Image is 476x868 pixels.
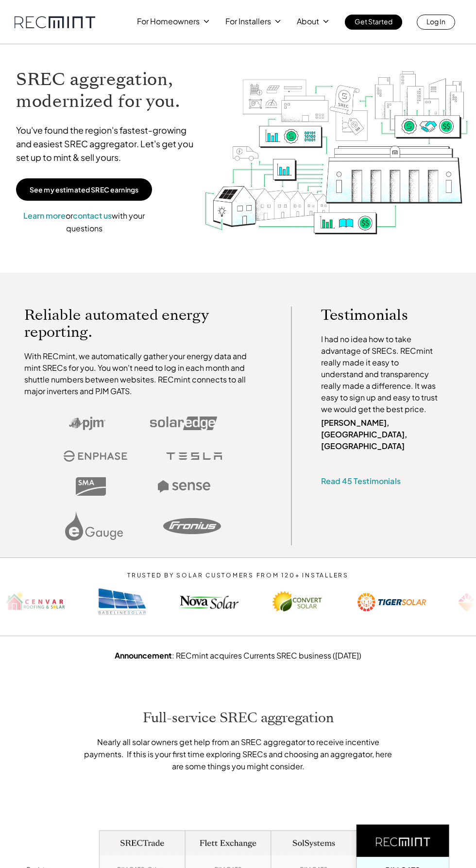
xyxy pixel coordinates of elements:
[204,49,470,263] img: RECmint value cycle
[321,333,440,415] p: I had no idea how to take advantage of SRECs. RECmint really made it easy to understand and trans...
[321,476,401,486] a: Read 45 Testimonials
[98,572,378,579] p: TRUSTED BY SOLAR CUSTOMERS FROM 120+ INSTALLERS
[321,307,440,324] p: Testimonials
[24,307,262,341] p: Reliable automated energy reporting.
[297,15,319,28] p: About
[16,123,194,164] p: You've found the region's fastest-growing and easiest SREC aggregator. Let's get you set up to mi...
[30,185,138,194] p: See my estimated SREC earnings
[16,69,194,112] h1: SREC aggregation, modernized for you.
[73,210,112,221] a: contact us
[84,736,393,772] p: Nearly all solar owners get help from an SREC aggregator to receive incentive payments. If this i...
[321,417,440,452] p: [PERSON_NAME], [GEOGRAPHIC_DATA], [GEOGRAPHIC_DATA]
[115,650,172,660] strong: Announcement
[115,650,361,660] a: Announcement: RECmint acquires Currents SREC business ([DATE])
[426,15,445,28] p: Log In
[345,15,402,30] a: Get Started
[24,350,262,397] p: With RECmint, we automatically gather your energy data and mint SRECs for you. You won't need to ...
[225,15,271,28] p: For Installers
[23,210,66,221] a: Learn more
[16,178,152,201] a: See my estimated SREC earnings
[417,15,455,30] a: Log In
[355,15,392,28] p: Get Started
[137,15,200,28] p: For Homeowners
[16,209,152,234] p: or with your questions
